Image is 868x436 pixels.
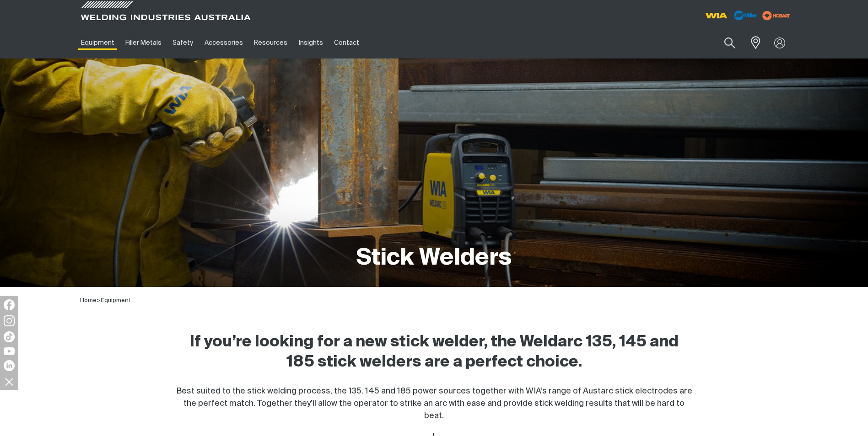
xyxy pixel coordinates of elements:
[1,374,17,389] img: hide socials
[167,27,199,58] a: Safety
[329,27,365,58] a: Contact
[80,298,97,303] a: Home
[4,360,15,371] img: LinkedIn
[199,27,248,58] a: Accessories
[97,298,101,303] span: >
[4,331,15,342] img: TikTok
[4,315,15,326] img: Instagram
[101,298,130,303] a: Equipment
[4,347,15,355] img: YouTube
[75,27,614,58] nav: Main
[293,27,328,58] a: Insights
[248,27,293,58] a: Resources
[120,27,167,58] a: Filler Metals
[176,387,692,420] span: Best suited to the stick welding process, the 135. 145 and 185 power sources together with WIA’s ...
[176,332,692,372] h2: If you’re looking for a new stick welder, the Weldarc 135, 145 and 185 stick welders are a perfec...
[702,32,745,53] input: Product name or item number...
[4,299,15,310] img: Facebook
[356,244,512,273] h1: Stick Welders
[760,9,793,22] img: miller
[75,27,120,58] a: Equipment
[714,32,745,53] button: Search products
